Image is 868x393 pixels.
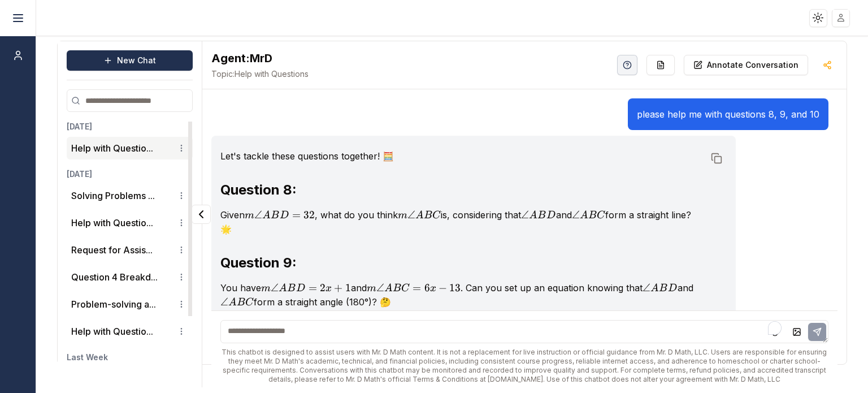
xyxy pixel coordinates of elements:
span: = [413,282,421,294]
h3: Question 9: [220,254,705,272]
button: New Chat [67,50,193,71]
span: BC [237,297,253,308]
p: please help me with questions 8, 9, and 10 [637,107,819,121]
span: x [430,283,436,293]
button: Conversation options [175,216,188,230]
textarea: To enrich screen reader interactions, please activate Accessibility in Grammarly extension settings [220,320,828,343]
span: B [271,210,279,221]
h3: Question 8: [220,181,705,199]
span: ∠ [643,282,650,294]
span: ∠ [254,209,262,221]
span: Help with Questions [211,68,309,80]
button: Conversation options [175,243,188,257]
span: x [325,283,332,293]
span: D [668,283,677,293]
span: BC [588,210,605,221]
span: B [659,283,667,293]
button: Annotate Conversation [684,55,808,75]
span: D [546,210,555,221]
span: A [279,283,287,293]
span: 2 [320,282,325,294]
h3: Last Week [67,352,193,363]
button: Request for Assis... [71,243,153,257]
p: Let's tackle these questions together! 🧮 [220,149,705,163]
span: ∠ [407,209,415,221]
span: A [228,297,237,308]
button: Collapse panel [192,205,211,224]
button: Help with Questio... [71,325,153,338]
button: Question 4 Breakd... [71,270,158,284]
span: + [334,282,342,294]
span: m [398,210,407,221]
span: B [287,283,296,293]
button: Solving Problems ... [71,189,155,202]
span: A [384,283,393,293]
button: Re-Fill Questions [646,55,675,75]
button: Conversation options [175,141,188,155]
span: BC [393,283,409,293]
span: A [415,210,424,221]
span: ∠ [376,282,384,294]
span: D [280,210,289,221]
span: A [262,210,271,221]
span: 13 [449,282,461,294]
h3: [DATE] [67,121,193,132]
span: ∠ [220,296,228,308]
span: 32 [303,209,315,221]
span: ∠ [572,209,580,221]
h3: [DATE] [67,169,193,180]
span: m [367,283,376,293]
span: − [439,282,447,294]
span: 6 [424,282,430,294]
button: Conversation options [175,325,188,338]
button: Help with Questio... [71,141,153,155]
button: Help with Questio... [71,216,153,230]
span: A [580,210,588,221]
button: Conversation options [175,297,188,311]
span: m [245,210,254,221]
p: Given , what do you think is, considering that and form a straight line? 🌟 [220,208,705,236]
span: D [296,283,305,293]
span: BC [424,210,440,221]
span: 1 [345,282,351,294]
img: placeholder-user.jpg [833,10,849,26]
span: A [529,210,537,221]
p: You have and . Can you set up an equation knowing that and form a straight angle (180°)? 🤔 [220,281,705,309]
span: ∠ [271,282,279,294]
h2: MrD [211,50,309,66]
span: ∠ [521,209,529,221]
span: = [309,282,317,294]
div: This chatbot is designed to assist users with Mr. D Math content. It is not a replacement for liv... [220,348,828,384]
button: Problem-solving a... [71,297,156,311]
span: A [650,283,659,293]
button: Help Videos [617,55,637,75]
span: = [292,209,301,221]
button: Conversation options [175,270,188,284]
button: Conversation options [175,189,188,202]
p: Annotate Conversation [707,59,798,71]
span: m [261,283,271,293]
span: B [537,210,546,221]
